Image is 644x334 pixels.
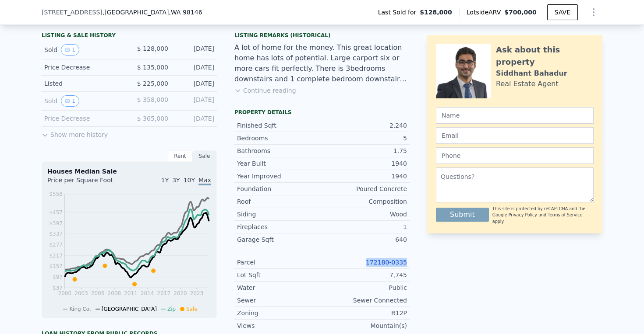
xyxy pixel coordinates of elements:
[69,306,91,312] span: King Co.
[237,159,322,168] div: Year Built
[322,184,407,193] div: Poured Concrete
[504,9,537,16] span: $700,000
[47,167,211,176] div: Houses Median Sale
[509,212,537,217] a: Privacy Policy
[237,121,322,130] div: Finished Sqft
[492,206,594,225] div: This site is protected by reCAPTCHA and the Google and apply.
[585,3,602,21] button: Show Options
[44,63,122,72] div: Price Decrease
[61,95,79,107] button: View historical data
[175,114,214,123] div: [DATE]
[322,223,407,231] div: 1
[237,258,322,267] div: Parcel
[322,321,407,330] div: Mountain(s)
[175,95,214,107] div: [DATE]
[237,197,322,206] div: Roof
[173,290,187,296] tspan: 2020
[74,290,88,296] tspan: 2003
[44,114,122,123] div: Price Decrease
[366,259,407,266] a: 172180-0335
[467,8,504,17] span: Lotside ARV
[378,8,420,17] span: Last Sold for
[47,176,129,190] div: Price per Square Foot
[496,68,567,79] div: Siddhant Bahadur
[49,242,63,248] tspan: $277
[186,306,198,312] span: Sale
[237,235,322,244] div: Garage Sqft
[234,42,410,84] div: A lot of home for the money. This great location home has lots of potential. Large carport six or...
[237,210,322,219] div: Siding
[49,209,63,216] tspan: $457
[102,306,157,312] span: [GEOGRAPHIC_DATA]
[322,210,407,219] div: Wood
[198,177,211,185] span: Max
[137,80,168,87] span: $ 225,000
[234,109,410,116] div: Property details
[496,79,559,89] div: Real Estate Agent
[53,274,63,280] tspan: $97
[49,191,63,197] tspan: $558
[175,79,214,88] div: [DATE]
[44,79,122,88] div: Listed
[237,271,322,279] div: Lot Sqft
[141,290,154,296] tspan: 2014
[322,146,407,155] div: 1.75
[49,253,63,259] tspan: $217
[420,8,452,17] span: $128,000
[496,44,594,68] div: Ask about this property
[237,184,322,193] div: Foundation
[237,321,322,330] div: Views
[42,127,108,139] button: Show more history
[175,44,214,56] div: [DATE]
[49,220,63,226] tspan: $397
[322,283,407,292] div: Public
[137,96,168,103] span: $ 358,000
[49,231,63,237] tspan: $337
[49,263,63,269] tspan: $157
[137,115,168,122] span: $ 365,000
[234,32,410,39] div: Listing Remarks (Historical)
[108,290,121,296] tspan: 2008
[237,223,322,231] div: Fireplaces
[184,177,195,184] span: 10Y
[58,290,72,296] tspan: 2000
[124,290,138,296] tspan: 2011
[322,271,407,279] div: 7,745
[167,306,176,312] span: Zip
[548,212,582,217] a: Terms of Service
[190,290,204,296] tspan: 2023
[161,177,169,184] span: 1Y
[322,197,407,206] div: Composition
[322,159,407,168] div: 1940
[91,290,105,296] tspan: 2005
[53,285,63,291] tspan: $37
[234,86,296,95] button: Continue reading
[137,45,168,52] span: $ 128,000
[237,146,322,155] div: Bathrooms
[137,64,168,71] span: $ 135,000
[322,235,407,244] div: 640
[436,208,489,222] button: Submit
[42,8,103,17] span: [STREET_ADDRESS]
[322,121,407,130] div: 2,240
[42,32,217,41] div: LISTING & SALE HISTORY
[322,309,407,317] div: R12P
[172,177,180,184] span: 3Y
[436,107,594,124] input: Name
[237,283,322,292] div: Water
[237,296,322,305] div: Sewer
[322,296,407,305] div: Sewer Connected
[322,172,407,181] div: 1940
[157,290,171,296] tspan: 2017
[237,172,322,181] div: Year Improved
[61,44,79,56] button: View historical data
[44,95,122,107] div: Sold
[175,63,214,72] div: [DATE]
[237,134,322,143] div: Bedrooms
[237,309,322,317] div: Zoning
[169,9,202,16] span: , WA 98146
[44,44,122,56] div: Sold
[436,147,594,164] input: Phone
[436,127,594,144] input: Email
[547,4,578,20] button: SAVE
